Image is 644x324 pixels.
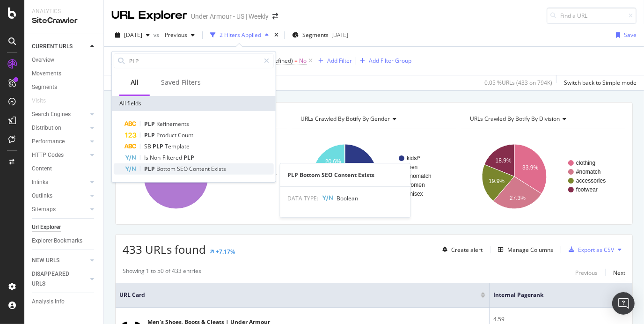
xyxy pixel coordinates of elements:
div: DISAPPEARED URLS [32,269,79,289]
svg: A chart. [292,136,454,217]
div: Url Explorer [32,222,61,232]
button: Add Filter [315,55,352,66]
a: Outlinks [32,191,88,201]
span: PLP [144,120,156,128]
div: SiteCrawler [32,15,96,26]
div: Content [32,164,52,174]
div: times [272,30,280,40]
text: 33.9% [522,164,538,171]
div: NEW URLS [32,256,59,265]
text: #nomatch [576,169,601,175]
span: PLP [144,131,156,139]
div: Add Filter [327,57,352,65]
div: 2 Filters Applied [220,31,261,39]
span: PLP [183,154,194,162]
button: Add Filter Group [356,55,411,66]
h4: URLs Crawled By Botify By gender [299,111,447,126]
span: Non-Filtered [150,154,183,162]
span: vs [154,31,161,39]
div: Next [613,269,625,277]
h4: URLs Crawled By Botify By division [468,111,617,126]
div: PLP Bottom SEO Content Exists [280,171,410,179]
button: Save [612,28,637,43]
div: 4.59 [493,315,629,324]
div: Open Intercom Messenger [612,292,635,315]
div: Explorer Bookmarks [32,236,82,246]
button: Export as CSV [565,242,614,257]
div: Saved Filters [161,78,201,87]
text: unisex [407,191,423,197]
div: URL Explorer [111,7,187,23]
div: Add Filter Group [369,57,411,65]
button: Manage Columns [494,244,553,255]
div: Overview [32,55,54,65]
span: Product [156,131,178,139]
input: Search by field name [128,54,260,68]
text: 20.6% [325,158,341,165]
div: Create alert [451,246,483,254]
div: Under Armour - US | Weekly [191,12,269,21]
input: Find a URL [547,7,637,24]
button: Previous [161,28,198,43]
div: Search Engines [32,110,71,119]
span: URL Card [119,291,478,299]
text: footwear [576,186,598,193]
a: Visits [32,96,55,106]
button: 2 Filters Applied [206,28,272,43]
div: All [131,78,139,87]
span: Segments [302,31,329,39]
a: Movements [32,69,97,79]
text: 19.9% [489,178,505,184]
span: No [299,54,307,67]
span: 2025 Sep. 11th [124,31,142,39]
div: HTTP Codes [32,150,64,160]
a: Sitemaps [32,205,88,214]
span: = [294,57,298,65]
a: CURRENT URLS [32,42,88,52]
a: Search Engines [32,110,88,119]
div: A chart. [461,136,623,217]
span: Count [178,131,193,139]
button: Create alert [439,242,483,257]
button: Switch back to Simple mode [560,75,637,90]
div: Inlinks [32,177,48,187]
div: Save [624,31,637,39]
a: Performance [32,137,88,147]
text: #nomatch [407,173,432,179]
div: Analytics [32,7,96,15]
a: Segments [32,82,97,92]
span: Internal Pagerank [493,291,610,299]
a: Analysis Info [32,297,97,307]
a: Overview [32,55,97,65]
text: 18.9% [495,157,511,164]
span: Template [165,142,190,150]
div: Export as CSV [578,246,614,254]
span: Exists [211,165,226,173]
div: Outlinks [32,191,52,201]
a: HTTP Codes [32,150,88,160]
a: NEW URLS [32,256,88,265]
div: CURRENT URLS [32,42,73,52]
div: Manage Columns [507,246,553,254]
div: [DATE] [331,31,348,39]
div: Segments [32,82,57,92]
a: Inlinks [32,177,88,187]
span: Is [144,154,150,162]
span: Boolean [337,194,358,202]
div: All fields [112,96,276,111]
div: Movements [32,69,61,79]
span: 433 URLs found [123,242,206,257]
span: URLs Crawled By Botify By division [470,115,560,123]
a: DISAPPEARED URLS [32,269,88,289]
button: Previous [575,267,598,278]
button: Next [613,267,625,278]
button: Segments[DATE] [288,28,352,43]
div: +7.17% [216,248,235,256]
button: [DATE] [111,28,154,43]
span: SEO [177,165,189,173]
div: A chart. [123,136,285,217]
span: Bottom [156,165,177,173]
span: PLP [153,142,165,150]
span: Previous [161,31,187,39]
